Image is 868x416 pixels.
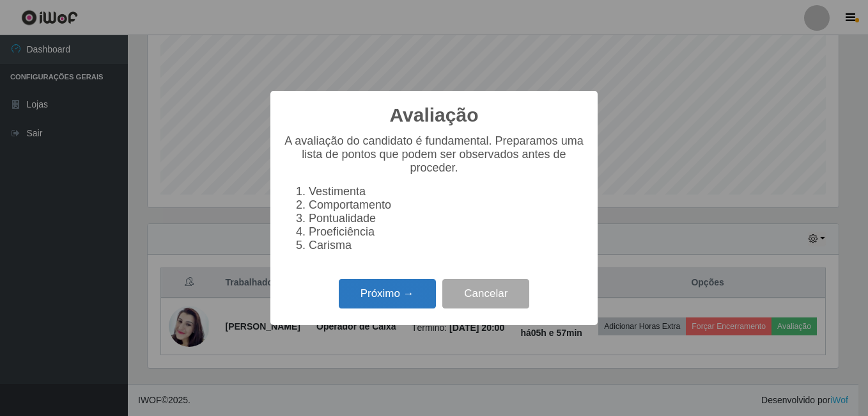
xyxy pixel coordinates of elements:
[390,104,479,127] h2: Avaliação
[309,239,585,252] li: Carisma
[339,279,436,309] button: Próximo →
[309,198,585,212] li: Comportamento
[442,279,529,309] button: Cancelar
[309,185,585,198] li: Vestimenta
[309,225,585,239] li: Proeficiência
[283,134,585,175] p: A avaliação do candidato é fundamental. Preparamos uma lista de pontos que podem ser observados a...
[309,212,585,225] li: Pontualidade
